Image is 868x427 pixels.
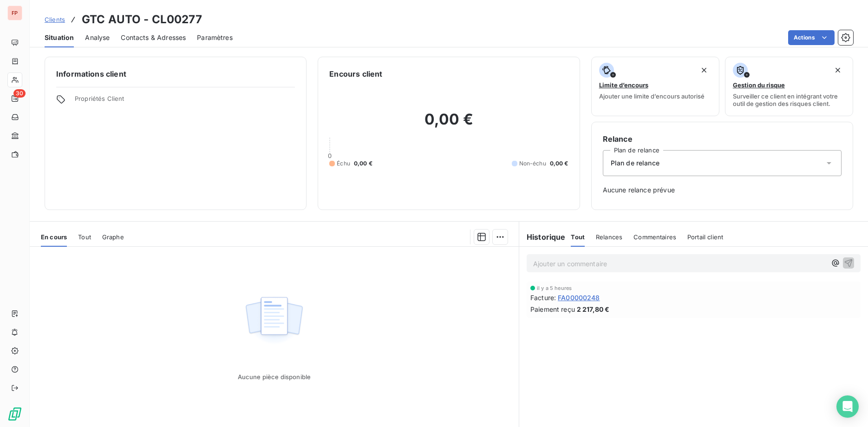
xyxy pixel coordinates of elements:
[41,233,67,241] span: En cours
[56,68,295,79] h6: Informations client
[244,292,304,349] img: Empty state
[599,92,705,100] span: Ajouter une limite d’encours autorisé
[725,57,853,116] button: Gestion du risqueSurveiller ce client en intégrant votre outil de gestion des risques client.
[7,6,22,20] div: FP
[571,233,585,241] span: Tout
[85,33,110,42] span: Analyse
[45,16,65,23] span: Clients
[596,233,622,241] span: Relances
[836,395,859,418] div: Open Intercom Messenger
[611,158,659,168] span: Plan de relance
[537,285,572,291] span: il y a 5 heures
[238,373,311,381] span: Aucune pièce disponible
[603,185,842,195] span: Aucune relance prévue
[577,304,610,314] span: 2 217,80 €
[329,110,568,138] h2: 0,00 €
[13,89,26,98] span: 30
[530,304,575,314] span: Paiement reçu
[550,159,568,168] span: 0,00 €
[102,233,124,241] span: Graphe
[530,293,556,302] span: Facture :
[354,159,372,168] span: 0,00 €
[519,231,566,243] h6: Historique
[687,233,723,241] span: Portail client
[121,33,186,42] span: Contacts & Adresses
[603,133,842,145] h6: Relance
[558,293,600,302] span: FA00000248
[82,11,202,28] h3: GTC AUTO - CL00277
[329,68,382,79] h6: Encours client
[733,92,845,107] span: Surveiller ce client en intégrant votre outil de gestion des risques client.
[633,233,676,241] span: Commentaires
[599,81,648,89] span: Limite d’encours
[45,33,74,42] span: Situation
[337,159,350,168] span: Échu
[45,15,65,24] a: Clients
[519,159,546,168] span: Non-échu
[78,233,91,241] span: Tout
[733,81,785,89] span: Gestion du risque
[7,407,22,421] img: Logo LeanPay
[788,30,835,45] button: Actions
[328,152,332,159] span: 0
[197,33,233,42] span: Paramètres
[591,57,719,116] button: Limite d’encoursAjouter une limite d’encours autorisé
[75,95,295,108] span: Propriétés Client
